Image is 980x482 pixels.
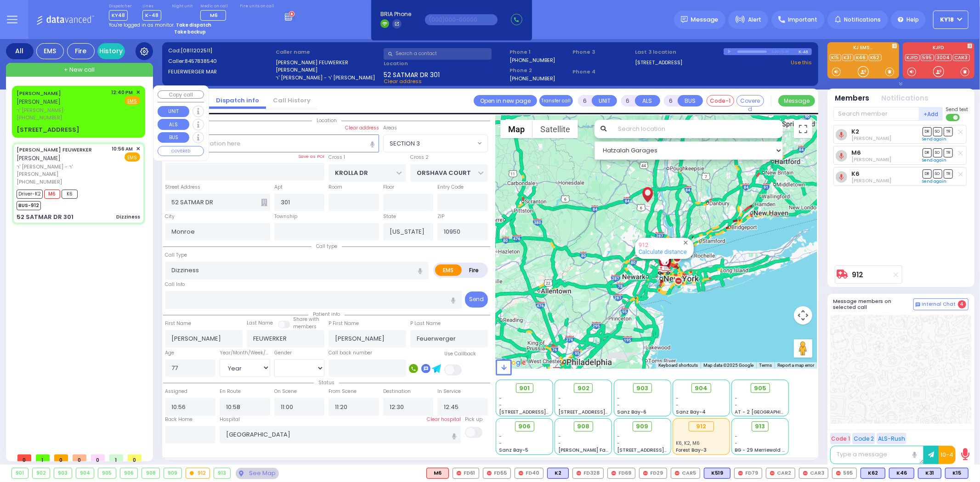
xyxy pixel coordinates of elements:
[923,179,947,184] a: Send again
[916,303,920,307] img: comment-alt.png
[704,468,731,479] div: K519
[673,404,711,416] span: K6, K2, M6
[220,349,270,357] div: Year/Month/Week/Day
[636,422,649,431] span: 909
[499,440,502,447] span: -
[200,4,229,9] label: Medic on call
[617,447,704,454] span: [STREET_ADDRESS][PERSON_NAME]
[499,447,529,454] span: Sanz Bay-5
[17,125,79,135] div: [STREET_ADDRESS]
[112,89,133,96] span: 12:40 PM
[833,298,913,310] h5: Message members on selected call
[788,16,817,24] span: Important
[923,148,932,157] span: DR
[383,213,396,220] label: State
[274,349,292,357] label: Gender
[125,152,140,162] span: EMS
[755,422,765,431] span: 913
[944,148,953,157] span: TR
[390,139,420,148] span: SECTION 3
[384,135,475,151] span: SECTION 3
[803,471,808,476] img: red-radio-icon.svg
[923,157,947,163] a: Send again
[612,471,616,476] img: red-radio-icon.svg
[17,90,61,97] a: [PERSON_NAME]
[532,120,578,138] button: Show satellite imagery
[172,4,193,9] label: Night unit
[165,416,193,423] label: Back Home
[852,433,875,444] button: Code 2
[383,388,411,395] label: Destination
[453,468,479,479] div: FD61
[735,447,787,454] span: BG - 29 Merriewold S.
[220,416,240,423] label: Hospital
[136,145,140,153] span: ✕
[109,4,132,9] label: Dispatcher
[558,409,645,415] span: [STREET_ADDRESS][PERSON_NAME]
[791,59,812,67] a: Use this
[635,59,683,67] a: [STREET_ADDRESS]
[827,45,899,52] label: KJ EMS...
[617,440,620,447] span: -
[165,320,192,327] label: First Name
[158,90,204,99] button: Copy call
[312,243,342,250] span: Call type
[695,384,708,393] span: 904
[499,433,502,440] span: -
[54,468,72,478] div: 903
[547,468,569,479] div: K2
[474,95,537,106] a: Open in new page
[17,178,62,185] span: [PHONE_NUMBER]
[312,117,341,124] span: Location
[836,471,841,476] img: red-radio-icon.svg
[158,146,204,156] button: COVERED
[510,56,555,63] label: [PHONE_NUMBER]
[17,146,92,153] a: [PERSON_NAME] FEUWERKER
[940,16,954,24] span: KY18
[676,402,679,409] span: -
[425,14,498,25] input: (000)000-00000
[918,468,941,479] div: K31
[116,213,140,220] div: Dizziness
[276,48,380,56] label: Caller name
[120,468,138,478] div: 906
[939,446,956,464] button: 10-4
[384,70,440,78] span: 52 SATMAR DR 301
[76,468,94,478] div: 904
[236,468,279,479] div: See map
[329,320,359,327] label: P First Name
[640,181,656,208] div: AVRUM FEUWERKER
[165,281,185,288] label: Call Info
[510,75,555,82] label: [PHONE_NUMBER]
[136,89,140,96] span: ✕
[73,454,86,461] span: 0
[766,468,795,479] div: CAR2
[851,170,860,177] a: K6
[383,124,397,132] label: Areas
[168,47,273,55] label: Cad:
[499,409,586,415] span: [STREET_ADDRESS][PERSON_NAME]
[276,74,380,82] label: ר' [PERSON_NAME] - ר' [PERSON_NAME]
[736,95,764,106] button: Covered
[851,149,861,156] a: M6
[174,28,206,35] strong: Take backup
[547,468,569,479] div: BLS
[612,120,782,138] input: Search location
[91,454,105,461] span: 0
[519,471,523,476] img: red-radio-icon.svg
[158,132,189,143] button: BUS
[861,468,885,479] div: BLS
[329,154,345,161] label: Cross 1
[214,468,230,478] div: 913
[919,107,943,121] button: +Add
[518,422,531,431] span: 906
[427,416,461,423] label: Clear hospital
[635,48,724,56] label: Last 3 location
[380,10,411,18] span: BRIA Phone
[465,416,482,423] label: Pick up
[54,454,68,461] span: 0
[165,184,201,191] label: Street Address
[794,120,812,138] button: Toggle fullscreen view
[168,68,273,76] label: FEUERWERGER MAR
[500,120,532,138] button: Show street map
